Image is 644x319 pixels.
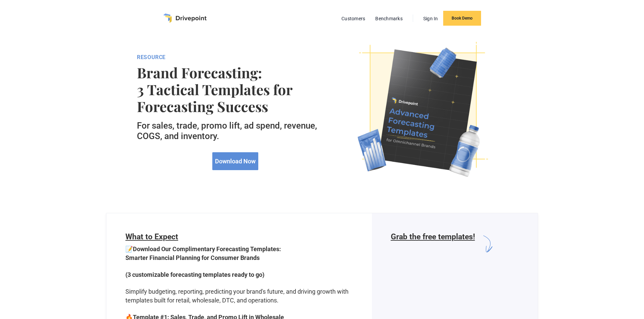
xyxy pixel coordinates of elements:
a: Sign In [420,14,442,23]
div: RESOURCE [137,54,334,61]
strong: (3 customizable forecasting templates ready to go) [125,271,264,278]
strong: Brand Forecasting: 3 Tactical Templates for Forecasting Success [137,64,334,115]
img: arrow [475,232,498,256]
a: Book Demo [443,11,481,26]
iframe: Form 1 [391,259,519,272]
span: What to Expect [125,232,178,241]
strong: Download Our Complimentary Forecasting Templates: Smarter Financial Planning for Consumer Brands [125,245,281,261]
a: Benchmarks [372,14,406,23]
h5: For sales, trade, promo lift, ad spend, revenue, COGS, and inventory. [137,121,334,141]
a: Download Now [212,152,258,170]
a: Customers [338,14,368,23]
a: home [163,14,207,23]
h6: Grab the free templates! [391,232,475,256]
